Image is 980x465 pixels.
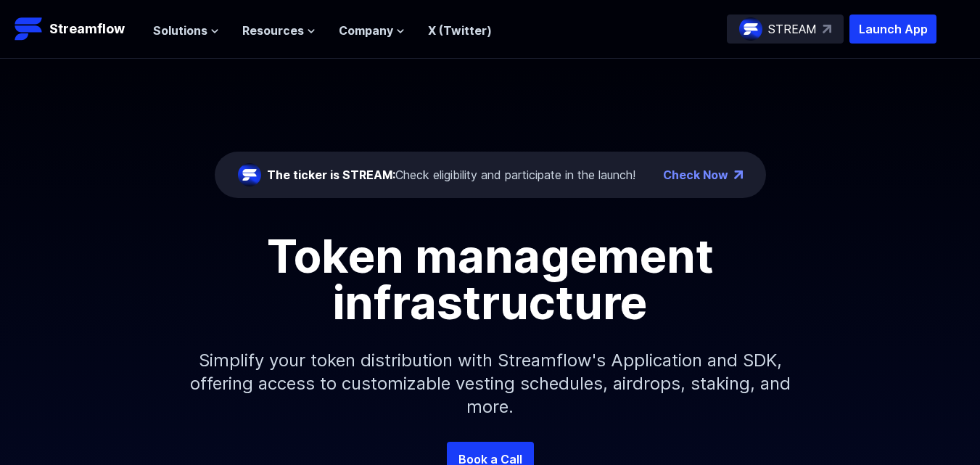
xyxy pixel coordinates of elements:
div: Check eligibility and participate in the launch! [267,166,635,184]
img: streamflow-logo-circle.png [238,163,261,186]
span: Solutions [153,22,207,39]
button: Company [339,22,405,39]
span: Resources [242,22,304,39]
button: Resources [242,22,316,39]
span: The ticker is STREAM: [267,168,395,182]
img: Streamflow Logo [15,15,44,44]
p: Simplify your token distribution with Streamflow's Application and SDK, offering access to custom... [178,326,802,442]
span: Company [339,22,393,39]
img: top-right-arrow.png [734,170,743,179]
a: STREAM [727,15,844,44]
p: STREAM [768,20,817,38]
button: Solutions [153,22,219,39]
img: streamflow-logo-circle.png [739,17,762,41]
h1: Token management infrastructure [164,233,817,326]
img: top-right-arrow.svg [823,25,831,33]
a: X (Twitter) [428,23,492,38]
p: Streamflow [49,19,125,39]
a: Check Now [663,166,728,184]
button: Launch App [849,15,936,44]
a: Streamflow [15,15,139,44]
